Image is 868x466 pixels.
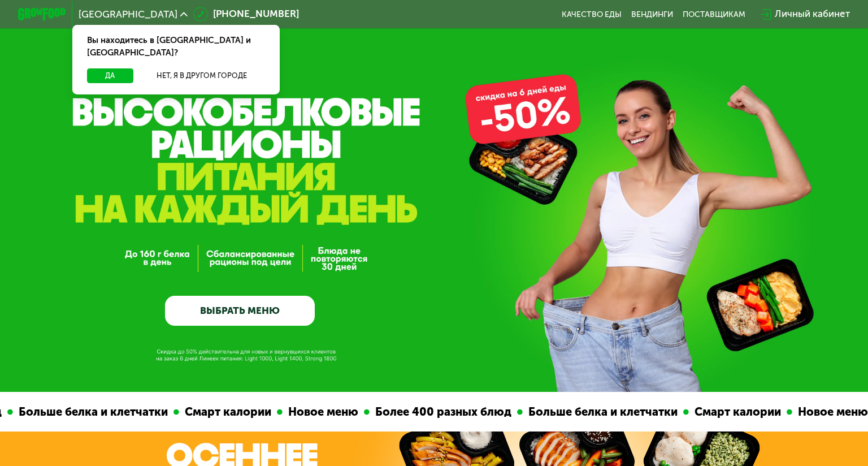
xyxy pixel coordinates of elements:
[683,10,745,19] div: поставщикам
[153,403,250,421] div: Смарт калории
[79,10,177,19] span: [GEOGRAPHIC_DATA]
[562,10,622,19] a: Качество еды
[631,10,673,19] a: Вендинги
[496,403,657,421] div: Больше белка и клетчатки
[165,296,315,326] a: ВЫБРАТЬ МЕНЮ
[72,25,280,68] div: Вы находитесь в [GEOGRAPHIC_DATA] и [GEOGRAPHIC_DATA]?
[775,7,850,21] div: Личный кабинет
[343,403,491,421] div: Более 400 разных блюд
[662,403,760,421] div: Смарт калории
[193,7,298,21] a: [PHONE_NUMBER]
[256,403,337,421] div: Новое меню
[138,68,265,83] button: Нет, я в другом городе
[87,68,133,83] button: Да
[766,403,847,421] div: Новое меню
